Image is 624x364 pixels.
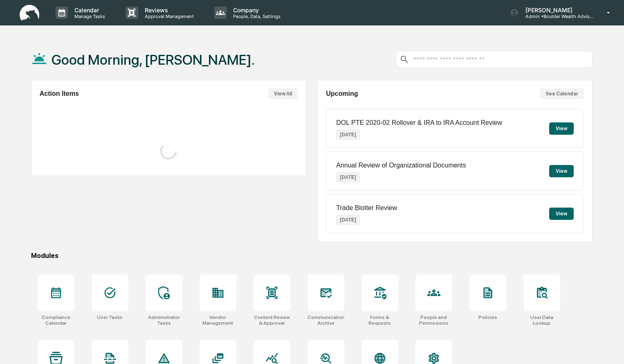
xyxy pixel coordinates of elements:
div: User Data Lookup [523,314,560,326]
div: Administrator Tasks [146,314,182,326]
p: DOL PTE 2020-02 Rollover & IRA to IRA Account Review [336,119,502,127]
p: [DATE] [336,215,360,225]
button: View All [268,88,298,99]
div: Vendor Management [200,314,236,326]
h2: Upcoming [326,90,358,97]
p: [DATE] [336,130,360,140]
div: User Tasks [97,314,123,320]
div: Communications Archive [308,314,344,326]
p: [PERSON_NAME] [519,7,595,14]
button: View [549,208,574,220]
p: Calendar [68,7,109,14]
button: View [549,122,574,135]
button: See Calendar [540,88,584,99]
p: Company [227,7,285,14]
h1: Good Morning, [PERSON_NAME]. [52,52,255,68]
div: Policies [478,314,497,320]
div: Compliance Calendar [38,314,74,326]
div: Forms & Requests [361,314,398,326]
p: [DATE] [336,172,360,182]
p: Approval Management [138,14,198,19]
div: Content Review & Approval [254,314,290,326]
button: View [549,165,574,177]
p: People, Data, Settings [227,14,285,19]
div: Modules [31,252,593,260]
p: Manage Tasks [68,14,109,19]
div: People and Permissions [415,314,452,326]
h2: Action Items [40,90,79,97]
p: Reviews [138,7,198,14]
p: Annual Review of Organizational Documents [336,162,466,169]
p: Admin • Boulder Wealth Advisors [519,14,595,19]
p: Trade Blotter Review [336,204,397,212]
img: logo [20,5,39,21]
